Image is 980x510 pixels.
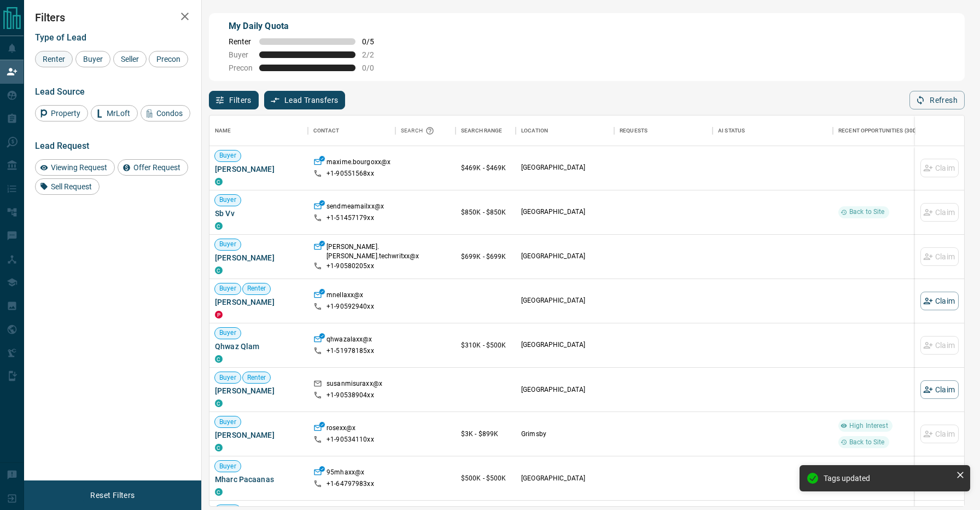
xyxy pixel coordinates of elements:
span: Buyer [215,151,241,160]
p: $699K - $699K [461,252,510,262]
span: Lead Source [35,86,85,97]
p: [PERSON_NAME].[PERSON_NAME].techwritxx@x [326,242,419,261]
span: Sell Request [47,182,96,191]
span: [PERSON_NAME] [215,385,302,396]
div: AI Status [718,115,745,146]
p: +1- 51978185xx [326,346,374,356]
div: Precon [149,51,188,67]
p: [GEOGRAPHIC_DATA] [521,207,609,217]
span: Sb Vv [215,208,302,219]
div: Requests [620,115,647,146]
div: condos.ca [215,178,223,186]
p: $850K - $850K [461,207,510,217]
span: Qhwaz Qlam [215,341,302,352]
span: Renter [243,373,271,382]
p: susanmisuraxx@x [326,379,382,391]
span: Renter [39,55,69,63]
span: Precon [229,63,253,72]
p: +1- 90592940xx [326,302,374,311]
p: My Daily Quota [229,20,386,33]
p: +1- 90551568xx [326,169,374,178]
div: condos.ca [215,488,223,496]
span: Mharc Pacaanas [215,474,302,485]
div: condos.ca [215,399,223,407]
div: Contact [308,115,395,146]
p: $500K - $500K [461,473,510,483]
p: +1- 90538904xx [326,391,374,400]
button: Reset Filters [83,486,142,505]
span: Renter [229,37,253,46]
span: Buyer [79,55,107,63]
span: Buyer [215,328,241,338]
span: Seller [117,55,143,63]
div: Tags updated [824,474,952,483]
span: [PERSON_NAME] [215,297,302,308]
div: Viewing Request [35,159,115,176]
div: Renter [35,51,73,67]
button: Claim [920,292,959,310]
div: condos.ca [215,444,223,451]
div: Name [215,115,231,146]
p: 95mhaxx@x [326,468,364,479]
span: Buyer [215,373,241,382]
p: +1- 90580205xx [326,262,374,271]
p: [GEOGRAPHIC_DATA] [521,296,609,305]
div: property.ca [215,311,223,318]
div: Property [35,105,88,121]
p: +1- 51457179xx [326,213,374,223]
p: rosexx@x [326,424,355,435]
span: 0 / 0 [362,63,386,72]
div: Seller [113,51,147,67]
span: High Interest [845,421,892,431]
div: Condos [141,105,190,121]
div: AI Status [713,115,833,146]
div: condos.ca [215,355,223,363]
span: [PERSON_NAME] [215,430,302,441]
span: Buyer [229,50,253,59]
div: Requests [614,115,713,146]
button: Lead Transfers [264,91,346,109]
span: Back to Site [845,207,889,217]
div: Recent Opportunities (30d) [833,115,942,146]
p: $310K - $500K [461,340,510,350]
span: Buyer [215,240,241,249]
span: Buyer [215,195,241,205]
div: Contact [313,115,339,146]
div: Search Range [461,115,503,146]
span: Buyer [215,462,241,471]
div: MrLoft [91,105,138,121]
p: [GEOGRAPHIC_DATA] [521,340,609,350]
p: [GEOGRAPHIC_DATA] [521,385,609,395]
span: Buyer [215,418,241,427]
div: Search [401,115,437,146]
p: qhwazalaxx@x [326,335,372,346]
div: condos.ca [215,266,223,274]
div: Search Range [456,115,516,146]
span: Lead Request [35,141,89,151]
p: $3K - $899K [461,429,510,439]
div: Location [521,115,548,146]
button: Claim [920,380,959,399]
span: 2 / 2 [362,50,386,59]
p: sendmeamailxx@x [326,202,384,213]
span: Renter [243,284,271,293]
div: Recent Opportunities (30d) [838,115,919,146]
p: $469K - $469K [461,163,510,173]
div: Name [209,115,308,146]
p: [GEOGRAPHIC_DATA] [521,474,609,483]
span: Type of Lead [35,32,86,43]
div: condos.ca [215,222,223,230]
p: mnellaxx@x [326,291,363,302]
div: Location [516,115,614,146]
span: MrLoft [103,109,134,118]
span: Buyer [215,284,241,293]
p: [GEOGRAPHIC_DATA] [521,163,609,172]
span: [PERSON_NAME] [215,252,302,263]
span: Viewing Request [47,163,111,172]
div: Offer Request [118,159,188,176]
p: [GEOGRAPHIC_DATA] [521,252,609,261]
div: Buyer [75,51,110,67]
span: [PERSON_NAME] [215,164,302,175]
div: Sell Request [35,178,100,195]
span: Precon [153,55,184,63]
